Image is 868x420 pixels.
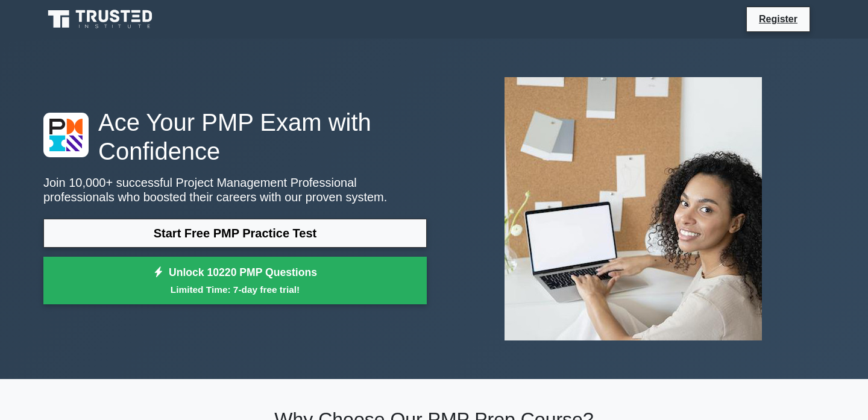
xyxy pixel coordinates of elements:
a: Start Free PMP Practice Test [43,219,427,248]
a: Register [752,11,805,27]
a: Unlock 10220 PMP QuestionsLimited Time: 7-day free trial! [43,257,427,305]
small: Limited Time: 7-day free trial! [58,283,412,296]
p: Join 10,000+ successful Project Management Professional professionals who boosted their careers w... [43,175,427,204]
h1: Ace Your PMP Exam with Confidence [43,108,427,166]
